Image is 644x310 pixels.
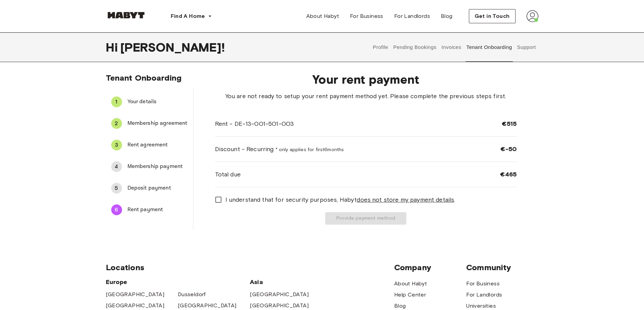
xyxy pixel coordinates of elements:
button: Pending Bookings [392,32,437,62]
a: For Landlords [466,291,502,299]
span: Membership agreement [127,119,188,128]
span: €465 [500,170,517,178]
span: Company [394,262,466,273]
span: Total due [215,170,241,179]
span: Hi [106,40,120,54]
button: Tenant Onboarding [466,32,513,62]
div: 6 [111,204,122,215]
a: For Business [344,9,389,23]
span: €-50 [500,145,517,153]
div: 4 [111,161,122,172]
div: 3 [111,140,122,150]
a: About Habyt [394,280,427,288]
a: [GEOGRAPHIC_DATA] [106,302,165,310]
button: Get in Touch [469,9,516,23]
a: For Business [466,280,500,288]
div: 3Rent agreement [106,137,193,153]
div: 2Membership agreement [106,115,193,132]
span: Blog [441,12,453,20]
button: Find A Home [165,9,217,23]
span: Find A Home [171,12,205,20]
span: Tenant Onboarding [106,73,182,83]
button: Support [516,32,537,62]
span: Discount - Recurring [215,145,344,153]
img: avatar [526,10,539,22]
a: Blog [394,302,406,310]
div: 1 [111,96,122,107]
div: user profile tabs [370,32,538,62]
a: For Landlords [389,9,435,23]
div: 6Rent payment [106,202,193,218]
a: Dusseldorf [178,290,206,299]
span: Get in Touch [475,12,510,20]
img: Habyt [106,12,146,19]
a: [GEOGRAPHIC_DATA] [106,290,165,299]
span: Rent payment [127,206,188,214]
div: 5 [111,183,122,194]
span: Asia [250,278,322,286]
span: For Business [350,12,383,20]
a: Universities [466,302,496,310]
span: Community [466,262,538,273]
div: 2 [111,118,122,129]
a: [GEOGRAPHIC_DATA] [250,302,309,310]
div: 1Your details [106,94,193,110]
span: * only applies for first 6 months [276,147,344,152]
span: Locations [106,262,394,273]
span: [PERSON_NAME] ! [120,40,225,54]
a: Help Center [394,291,426,299]
span: For Landlords [394,12,430,20]
a: [GEOGRAPHIC_DATA] [250,290,309,299]
a: Blog [435,9,458,23]
span: €515 [502,120,517,128]
span: Rent - DE-13-001-501-003 [215,119,294,128]
span: Rent agreement [127,141,188,149]
span: Europe [106,278,250,286]
span: Membership payment [127,163,188,171]
a: [GEOGRAPHIC_DATA] [178,302,237,310]
button: Invoices [441,32,462,62]
div: 4Membership payment [106,159,193,175]
span: About Habyt [306,12,339,20]
button: Profile [372,32,389,62]
div: 5Deposit payment [106,180,193,196]
u: does not store my payment details [357,196,454,203]
span: Your details [127,98,188,106]
a: About Habyt [301,9,344,23]
span: Your rent payment [215,72,517,86]
span: I understand that for security purposes, Habyt . [225,195,455,204]
span: You are not ready to setup your rent payment method yet. Please complete the previous steps first. [215,92,517,101]
span: Deposit payment [127,184,188,192]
